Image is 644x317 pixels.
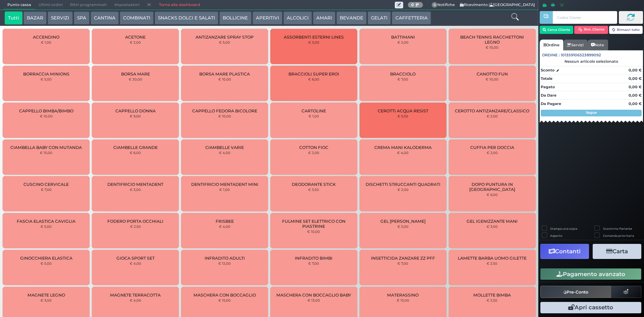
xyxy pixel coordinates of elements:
button: BAZAR [23,11,47,25]
small: € 5,00 [397,224,409,228]
span: GEL [PERSON_NAME] [380,219,426,224]
b: 0 [411,2,414,7]
span: BORRACCIA MINIONS [23,71,69,76]
label: Comanda prioritaria [603,233,634,238]
strong: 0,00 € [629,76,642,81]
button: SPA [74,11,90,25]
small: € 2,50 [487,261,497,265]
span: CIAMBELLA BABY CON MUTANDA [10,145,82,150]
span: CIAMBELLE VARIE [205,145,244,150]
span: CUSCINO CERVICALE [23,182,69,187]
strong: Da Pagare [541,101,561,106]
strong: Sconto [541,67,554,73]
span: MASCHERA CON BOCCAGLIO [194,293,256,298]
small: € 2,00 [130,40,141,44]
span: CAPPELLO BIMBA/BIMBO [19,108,73,113]
strong: Pagato [541,85,555,89]
small: € 13,00 [308,298,320,302]
strong: Segue [586,110,597,115]
span: ACETONE [125,35,146,40]
span: ANTIZANZARE SPRAY STOP [196,35,254,40]
small: € 10,00 [40,114,53,118]
small: € 6,00 [308,77,319,81]
strong: 0,00 € [629,85,642,89]
small: € 10,00 [218,114,231,118]
span: CAPPELLO FEDORA BICOLORE [192,108,257,113]
span: Ordine : [542,52,560,58]
span: INSETTICIDA ZANZARE ZZ PFF [371,256,435,261]
a: Note [587,40,608,50]
strong: 0,00 € [629,93,642,98]
span: BRACCIOLI SUPER EROI [288,71,339,76]
a: Torna alla dashboard [155,0,204,10]
small: € 3,50 [308,188,319,192]
small: € 3,00 [487,224,498,228]
span: Ritiri programmati [66,0,110,10]
span: ASSORBENTI ESTERNI LINES [284,35,344,40]
small: € 4,00 [397,151,409,155]
span: ACCENDINO [33,35,59,40]
button: BEVANDE [336,11,367,25]
button: CAFFETTERIA [392,11,431,25]
small: € 3,00 [41,298,52,302]
span: GEL IGENIZZANTE MANI [467,219,518,224]
small: € 5,00 [41,224,52,228]
strong: 0,00 € [629,68,642,72]
small: € 6,00 [130,151,141,155]
span: FASCIA ELASTICA CAVIGLIA [17,219,75,224]
small: € 4,00 [130,261,141,265]
span: DENTIFRICIO MENTADENT MINI [191,182,258,187]
span: 0 [432,2,438,8]
small: € 15,00 [218,298,231,302]
button: Contanti [540,244,589,259]
small: € 1,00 [41,40,51,44]
small: € 15,00 [40,151,52,155]
span: BORSA MARE PLASTICA [199,71,250,76]
small: € 2,00 [487,114,498,118]
small: € 5,00 [41,77,52,81]
small: € 10,00 [307,229,320,233]
button: Rim. Cliente [574,26,608,34]
span: CIAMBELLE GRANDE [113,145,158,150]
span: GINOCCHIERA ELASTICA [20,256,72,261]
button: Tutti [5,11,22,25]
button: Pre-Conto [540,286,611,298]
a: Ordine [540,40,563,50]
span: FRISBEE [216,219,234,224]
span: GIOCA SPORT SET [116,256,155,261]
span: CANOTTO FUN [477,71,508,76]
span: INFRADITO ADULTI [205,256,245,261]
span: DEODORANTE STICK [292,182,336,187]
button: Rimuovi tutto [609,26,643,34]
small: € 1,00 [309,114,319,118]
button: GELATI [368,11,391,25]
label: Stampa una copia [550,226,577,231]
small: € 3,00 [308,40,319,44]
span: FULMINE SET ELETTRICO CON PIASTRINE [276,219,352,229]
small: € 4,00 [219,224,230,228]
span: INFRADITO BIMBI [295,256,332,261]
small: € 9,00 [130,114,141,118]
a: Servizi [563,40,587,50]
small: € 2,50 [487,298,497,302]
button: COMBINATI [120,11,154,25]
button: BOLLICINE [219,11,251,25]
button: Carta [593,244,641,259]
button: AMARI [313,11,335,25]
small: € 12,00 [218,261,231,265]
strong: Da Dare [541,93,556,98]
span: MASCHERA CON BOCCAGLIO BABY [276,293,351,298]
span: Ultimi ordini [35,0,66,10]
span: MATERASSINO [387,293,419,298]
small: € 7,00 [397,77,408,81]
small: € 7,00 [397,261,408,265]
input: Codice Cliente [553,11,617,24]
span: BEACH TENNIS RACCHETTONI LEGNO [454,35,530,45]
small: € 2,00 [487,151,498,155]
label: Asporto [550,233,562,238]
span: LAMETTE BARBA UOMO GILETTE [458,256,527,261]
small: € 4,00 [219,151,230,155]
button: Cerca Cliente [540,26,574,34]
span: CAPPELLO DONNA [115,108,156,113]
small: € 20,00 [129,77,142,81]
